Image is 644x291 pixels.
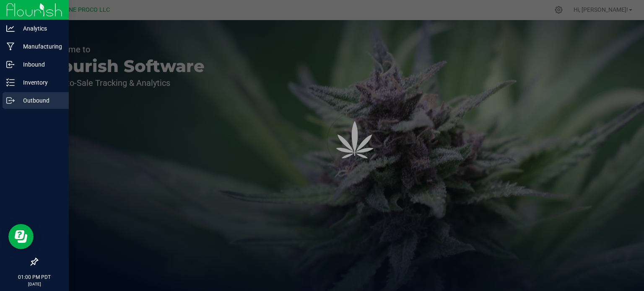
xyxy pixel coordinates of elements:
[6,60,15,69] inline-svg: Inbound
[6,42,15,51] inline-svg: Manufacturing
[15,23,65,33] p: Analytics
[15,41,65,52] p: Manufacturing
[15,59,65,70] p: Inbound
[4,281,65,287] p: [DATE]
[6,78,15,87] inline-svg: Inventory
[8,224,34,249] iframe: Resource center
[4,273,65,281] p: 01:00 PM PDT
[15,95,65,106] p: Outbound
[6,96,15,105] inline-svg: Outbound
[6,24,15,33] inline-svg: Analytics
[15,77,65,88] p: Inventory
